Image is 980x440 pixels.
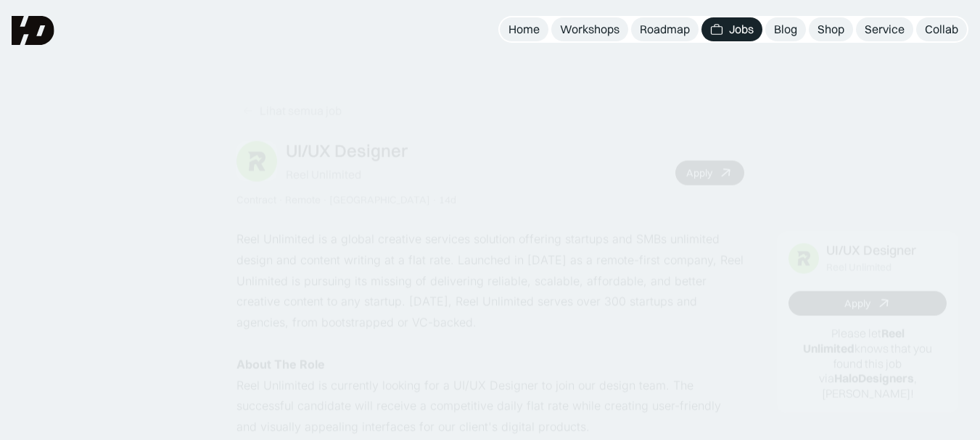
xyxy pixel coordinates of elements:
div: [GEOGRAPHIC_DATA] [329,194,430,206]
div: Collab [925,22,958,37]
div: Shop [818,22,844,37]
b: HaloDesigners [834,371,914,386]
a: Apply [675,160,744,185]
a: Apply [788,291,947,315]
div: · [278,194,284,206]
p: Reel Unlimited is a global creative services solution offering startups and SMBs unlimited design... [236,229,744,333]
a: Home [500,17,548,41]
div: Remote [285,194,321,206]
div: Jobs [729,22,754,37]
b: Reel Unlimited [803,325,905,355]
div: Lihat semua job [260,103,342,118]
div: · [322,194,328,206]
div: · [432,194,437,206]
a: Shop [809,17,853,41]
div: 14d [439,194,456,206]
div: Blog [774,22,797,37]
div: Reel Unlimited [826,261,892,273]
div: Home [508,22,540,37]
div: Contract [236,194,276,206]
div: Workshops [560,22,619,37]
a: Jobs [701,17,762,41]
a: Collab [916,17,967,41]
div: Service [865,22,905,37]
div: Apply [844,297,870,310]
p: Please let knows that you found this job via , [PERSON_NAME]! [788,325,947,401]
p: Reel Unlimited is currently looking for a UI/UX Designer to join our design team. The successful ... [236,375,744,437]
img: Job Image [236,141,277,181]
a: Workshops [551,17,628,41]
p: ‍ [236,333,744,354]
div: Reel Unlimited [286,167,361,182]
div: UI/UX Designer [286,140,408,161]
div: Roadmap [640,22,690,37]
a: Roadmap [631,17,699,41]
a: Service [856,17,913,41]
div: UI/UX Designer [826,243,916,258]
strong: About The Role [236,357,325,371]
img: Job Image [788,243,819,273]
a: Lihat semua job [236,99,347,123]
div: Apply [686,167,712,179]
p: ‍ ‍ [236,354,744,375]
a: Blog [765,17,806,41]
